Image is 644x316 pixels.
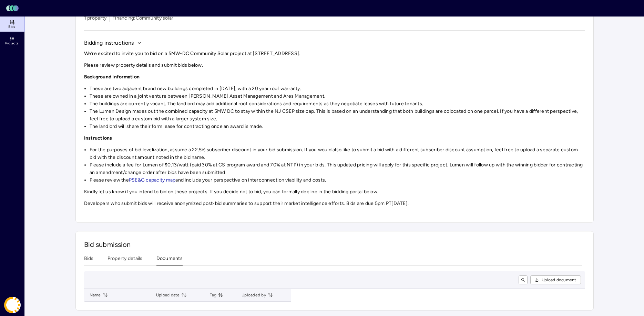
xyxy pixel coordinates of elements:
span: Financing: Community solar [112,14,173,22]
span: 1 property [84,14,107,22]
span: Name [90,292,108,298]
p: We’re excited to invite you to bid on a 5MW-DC Community Solar project at [STREET_ADDRESS]. [84,50,585,57]
li: Please review the and include your perspective on interconnection viability and costs. [90,176,585,184]
button: toggle sorting [102,292,108,298]
button: Upload document [530,275,581,284]
li: The Lumen Design maxes out the combined capacity at 5MW DC to stay within the NJ CSEP size cap. T... [90,108,585,123]
span: Upload document [542,276,576,283]
span: Tag [210,292,224,298]
li: The buildings are currently vacant. The landlord may add additional roof considerations and requi... [90,100,585,108]
li: For the purposes of bid levelization, assume a 22.5% subscriber discount in your bid submission. ... [90,146,585,161]
li: These are two adjacent brand new buildings completed in [DATE], with a 20 year roof warranty. [90,85,585,92]
a: PSE&G capacity map [129,177,176,183]
button: toggle sorting [218,292,223,298]
button: toggle sorting [267,292,273,298]
button: Documents [156,255,183,265]
button: toggle search [519,275,528,284]
img: Coast Energy [4,297,21,313]
span: Projects [5,41,19,45]
p: Kindly let us know if you intend to bid on these projects. If you decide not to bid, you can form... [84,188,585,196]
button: Bidding instructions [84,39,142,47]
p: Developers who submit bids will receive anonymized post-bid summaries to support their market int... [84,200,585,207]
button: toggle sorting [181,292,187,298]
span: Bidding instructions [84,39,134,47]
span: Bids [8,25,15,29]
span: Upload date [156,292,187,298]
p: Please review property details and submit bids below. [84,62,585,69]
li: The landlord will share their form lease for contracting once an award is made. [90,123,585,130]
span: Bid submission [84,240,131,249]
button: Property details [108,255,143,265]
li: Please include a fee for Lumen of $0.13/watt (paid 30% at CS program award and 70% at NTP) in you... [90,161,585,176]
strong: Background Information [84,74,140,80]
button: Bids [84,255,94,265]
li: These are owned in a joint venture between [PERSON_NAME] Asset Management and Ares Management. [90,92,585,100]
span: Uploaded by [242,292,273,298]
strong: Instructions [84,135,112,141]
